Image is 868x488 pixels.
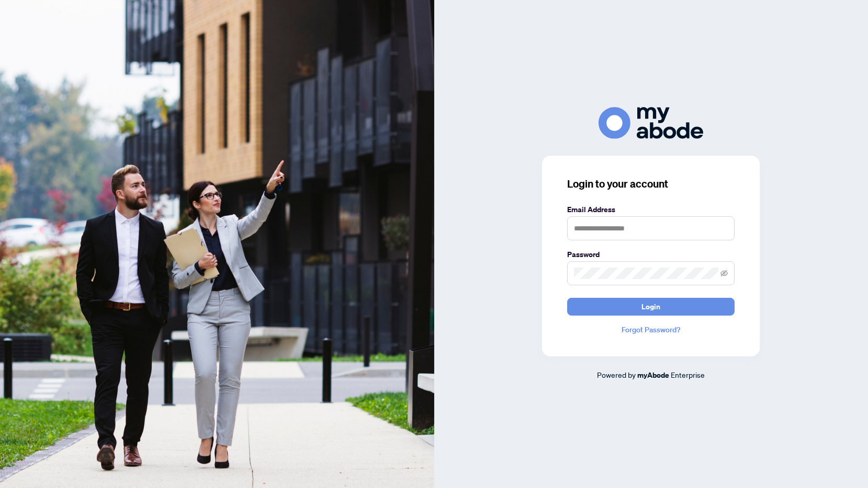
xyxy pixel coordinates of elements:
span: Login [641,298,660,315]
a: Forgot Password? [567,324,735,335]
h3: Login to your account [567,177,735,191]
button: Login [567,298,735,316]
span: eye-invisible [720,270,728,277]
img: ma-logo [599,107,703,139]
label: Email Address [567,204,735,215]
label: Password [567,249,735,260]
a: myAbode [637,369,669,381]
span: Enterprise [671,370,705,379]
span: Powered by [597,370,636,379]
